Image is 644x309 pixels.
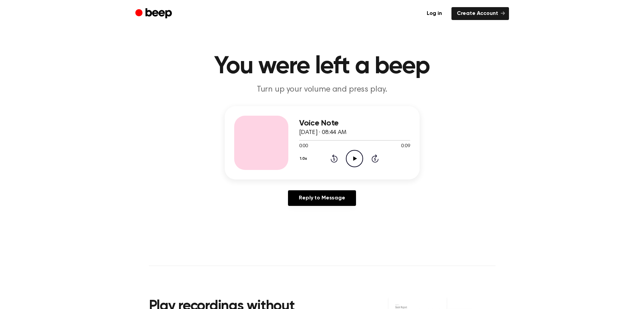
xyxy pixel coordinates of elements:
[451,7,509,20] a: Create Account
[421,7,447,20] a: Log in
[149,54,495,79] h1: You were left a beep
[135,7,174,20] a: Beep
[299,119,410,128] h3: Voice Note
[299,153,310,165] button: 1.0x
[288,190,356,206] a: Reply to Message
[299,143,308,150] span: 0:00
[401,143,410,150] span: 0:09
[299,130,347,136] span: [DATE] · 08:44 AM
[192,84,452,95] p: Turn up your volume and press play.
